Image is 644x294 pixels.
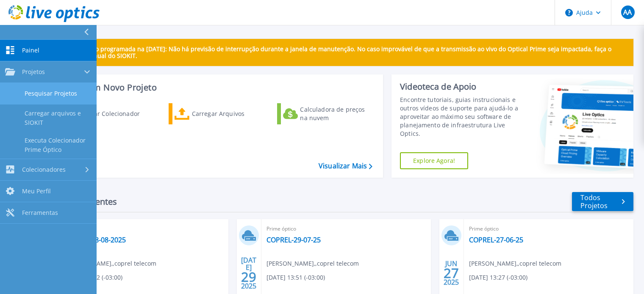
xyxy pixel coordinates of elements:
[22,209,58,217] span: Ferramentas
[22,187,51,195] span: Meu Perfil
[300,105,368,122] div: Calculadora de preços na nuvem
[443,258,459,289] div: JUN 2025
[266,236,321,244] a: COPREL-29-07-25
[623,9,632,16] span: AA
[22,68,45,76] span: Projetos
[469,236,523,244] a: COPREL-27-06-25
[169,103,263,124] a: Carregar Arquivos
[277,103,372,124] a: Calculadora de preços na nuvem
[469,224,628,234] span: Prime óptico
[266,224,426,234] span: Prime óptico
[400,96,522,138] div: Encontre tutoriais, guias instrucionais e outros vídeos de suporte para ajudá-lo a aproveitar ao ...
[64,259,156,268] span: [PERSON_NAME] ‚, coprel telecom
[444,269,459,277] span: 27
[60,83,372,92] h3: Iniciar um Novo Projeto
[60,103,155,124] a: Baixar Colecionador
[400,81,522,92] div: Videoteca de Apoio
[22,47,39,54] span: Painel
[192,105,260,122] div: Carregar Arquivos
[82,105,150,122] div: Baixar Colecionador
[241,273,256,280] span: 29
[469,273,527,282] span: [DATE] 13:27 (-03:00)
[64,224,223,234] span: Prime óptico
[469,259,561,268] span: [PERSON_NAME] ‚, coprel telecom
[319,162,372,170] a: Visualizar Mais
[241,258,257,289] div: [DATE] 2025
[572,192,633,211] a: Todos Projetos
[400,152,468,169] a: Explore Agora!
[22,166,66,173] span: Colecionadores
[266,273,325,282] span: [DATE] 13:51 (-03:00)
[63,46,627,59] p: Manutenção programada na [DATE]: Não há previsão de interrupção durante a janela de manutenção. N...
[266,259,359,268] span: [PERSON_NAME] ‚, coprel telecom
